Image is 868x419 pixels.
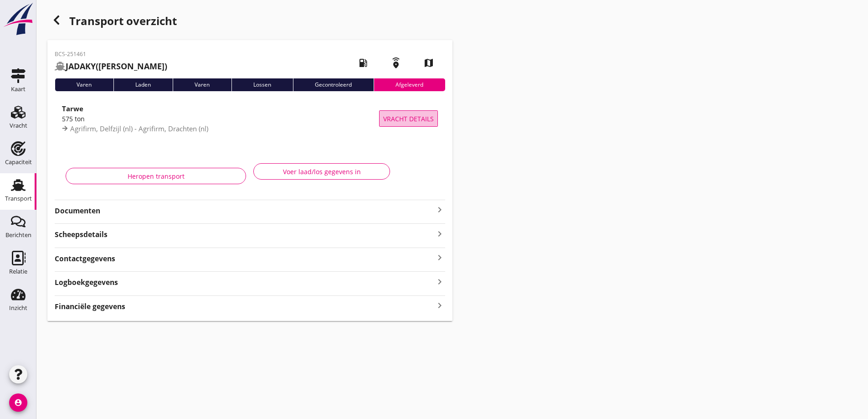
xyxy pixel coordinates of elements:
[434,252,445,264] i: keyboard_arrow_right
[2,2,35,36] img: logo-small.a267ee39.svg
[350,50,376,76] i: local_gas_station
[55,60,167,72] h2: ([PERSON_NAME])
[47,11,452,33] div: Transport overzicht
[9,305,27,311] div: Inzicht
[11,86,26,92] div: Kaart
[73,171,238,181] div: Heropen transport
[66,61,96,72] strong: JADAKY
[55,78,113,91] div: Varen
[434,275,445,288] i: keyboard_arrow_right
[261,167,382,176] div: Voer laad/los gegevens in
[416,50,442,76] i: map
[55,301,125,312] strong: Financiële gegevens
[55,229,108,240] strong: Scheepsdetails
[434,228,445,240] i: keyboard_arrow_right
[55,253,115,264] strong: Contactgegevens
[293,78,374,91] div: Gecontroleerd
[9,269,27,274] div: Relatie
[5,232,31,238] div: Berichten
[55,50,167,58] p: BCS-251461
[9,393,27,412] i: account_circle
[379,110,438,127] button: Vracht details
[434,300,445,312] i: keyboard_arrow_right
[66,168,246,184] button: Heropen transport
[383,50,409,76] i: emergency_share
[173,78,231,91] div: Varen
[434,204,445,215] i: keyboard_arrow_right
[62,114,379,124] div: 575 ton
[70,124,208,133] span: Agrifirm, Delfzijl (nl) - Agrifirm, Drachten (nl)
[5,159,32,165] div: Capaciteit
[374,78,445,91] div: Afgeleverd
[5,196,32,202] div: Transport
[55,277,118,288] strong: Logboekgegevens
[383,114,434,124] span: Vracht details
[55,98,445,139] a: Tarwe575 tonAgrifirm, Delfzijl (nl) - Agrifirm, Drachten (nl)Vracht details
[231,78,293,91] div: Lossen
[10,123,27,129] div: Vracht
[253,163,390,180] button: Voer laad/los gegevens in
[62,104,83,113] strong: Tarwe
[113,78,173,91] div: Laden
[55,206,434,216] strong: Documenten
